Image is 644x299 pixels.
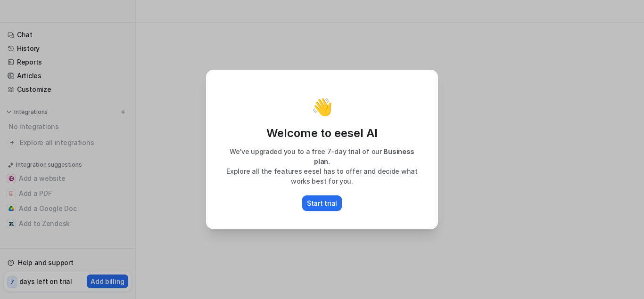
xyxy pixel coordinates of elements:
p: Welcome to eesel AI [217,126,427,141]
p: We’ve upgraded you to a free 7-day trial of our [217,146,427,166]
p: Explore all the features eesel has to offer and decide what works best for you. [217,166,427,186]
p: 👋 [312,97,333,116]
button: Start trial [302,195,342,211]
p: Start trial [307,198,337,208]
